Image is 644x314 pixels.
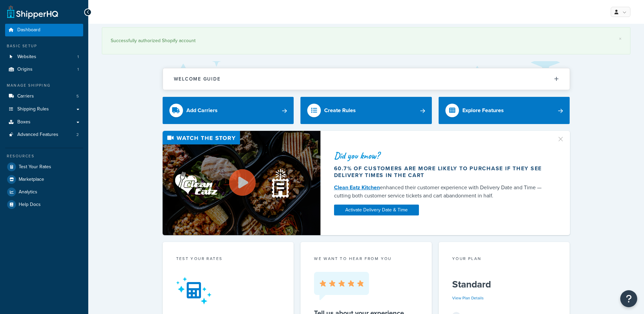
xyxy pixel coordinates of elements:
a: Dashboard [5,24,83,36]
div: Create Rules [324,106,356,115]
p: we want to hear from you [314,256,418,262]
a: Test Your Rates [5,161,83,173]
div: enhanced their customer experience with Delivery Date and Time — cutting both customer service ti... [334,184,549,200]
a: Analytics [5,186,83,198]
span: Websites [17,54,36,60]
span: 1 [77,67,79,72]
div: Test your rates [176,256,280,263]
a: Create Rules [300,97,432,124]
div: Basic Setup [5,43,83,49]
span: Dashboard [17,27,40,33]
a: Activate Delivery Date & Time [334,205,419,215]
div: Resources [5,153,83,159]
li: Origins [5,63,83,76]
li: Advanced Features [5,128,83,141]
h2: Welcome Guide [174,76,221,82]
img: Video thumbnail [163,131,320,235]
span: 1 [77,54,79,60]
a: Boxes [5,116,83,128]
span: Help Docs [19,202,41,208]
span: Advanced Features [17,132,58,138]
button: Welcome Guide [163,68,570,90]
a: Marketplace [5,173,83,186]
div: Explore Features [462,106,504,115]
a: Explore Features [439,97,570,124]
span: Origins [17,67,33,72]
a: Clean Eatz Kitchen [334,184,380,191]
span: Test Your Rates [19,164,51,170]
a: Websites1 [5,51,83,63]
a: Shipping Rules [5,103,83,116]
span: 5 [76,93,79,99]
a: Add Carriers [163,97,294,124]
div: Add Carriers [186,106,218,115]
button: Open Resource Center [620,290,637,307]
span: Shipping Rules [17,106,49,112]
span: Carriers [17,93,34,99]
div: Successfully authorized Shopify account [111,36,622,46]
span: 2 [76,132,79,138]
div: Your Plan [452,256,556,263]
div: Did you know? [334,151,549,160]
span: Analytics [19,189,37,195]
h5: Standard [452,279,556,290]
div: 60.7% of customers are more likely to purchase if they see delivery times in the cart [334,165,549,179]
a: × [619,36,622,41]
li: Websites [5,51,83,63]
a: Advanced Features2 [5,128,83,141]
span: Boxes [17,119,31,125]
span: Marketplace [19,177,44,182]
a: View Plan Details [452,295,484,301]
a: Origins1 [5,63,83,76]
a: Help Docs [5,198,83,211]
li: Carriers [5,90,83,103]
a: Carriers5 [5,90,83,103]
div: Manage Shipping [5,83,83,88]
